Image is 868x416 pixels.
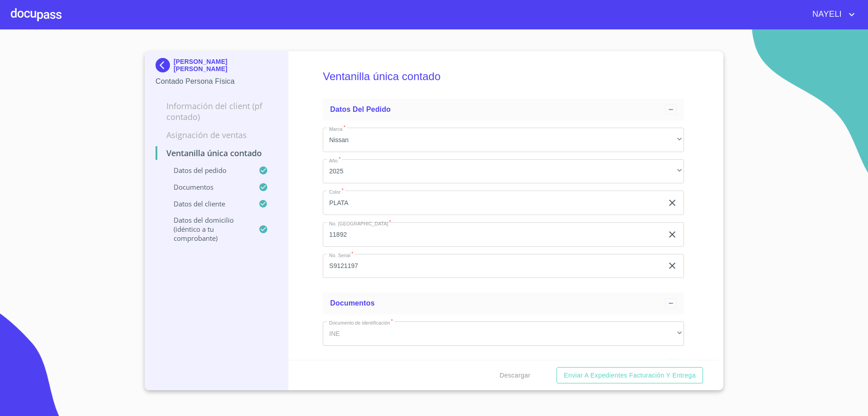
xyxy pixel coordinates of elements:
[806,7,846,22] span: NAYELI
[667,229,678,240] button: clear input
[156,100,277,122] p: Información del Client (PF contado)
[500,370,530,381] span: Descargar
[174,58,277,72] p: [PERSON_NAME] [PERSON_NAME]
[156,166,259,175] p: Datos del pedido
[557,367,703,384] button: Enviar a Expedientes Facturación y Entrega
[156,182,259,191] p: Documentos
[667,260,678,271] button: clear input
[156,148,277,158] p: Ventanilla única contado
[156,129,277,140] p: Asignación de Ventas
[330,105,391,113] span: Datos del pedido
[156,58,174,72] img: Docupass spot blue
[156,58,277,76] div: [PERSON_NAME] [PERSON_NAME]
[667,197,678,208] button: clear input
[323,99,684,120] div: Datos del pedido
[156,76,277,87] p: Contado Persona Física
[564,370,696,381] span: Enviar a Expedientes Facturación y Entrega
[330,299,374,307] span: Documentos
[323,58,684,95] h5: Ventanilla única contado
[156,215,259,243] p: Datos del domicilio (idéntico a tu comprobante)
[496,367,534,384] button: Descargar
[806,7,857,22] button: account of current user
[323,292,684,314] div: Documentos
[323,159,684,184] div: 2025
[323,321,684,346] div: INE
[323,128,684,152] div: Nissan
[156,199,259,208] p: Datos del cliente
